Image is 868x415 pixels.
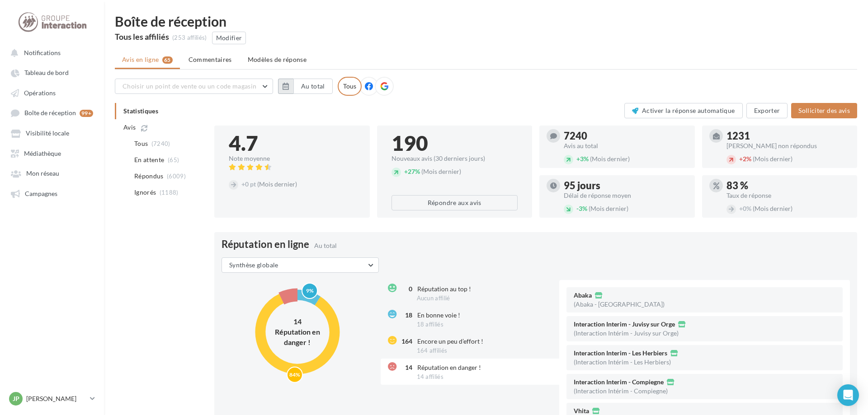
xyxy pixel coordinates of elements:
[564,192,688,199] div: Délai de réponse moyen
[24,69,69,77] span: Tableau de bord
[726,192,850,199] div: Taux de réponse
[241,180,245,188] span: +
[7,390,97,407] a: JP [PERSON_NAME]
[576,205,579,212] span: -
[417,285,471,293] span: Réputation au top !
[222,257,379,273] button: Synthèse globale
[257,180,297,188] span: (Mois dernier)
[229,133,355,154] div: 4.7
[134,188,156,197] span: Ignorés
[392,133,518,154] div: 190
[401,284,412,294] div: 0
[5,145,99,161] a: Médiathèque
[576,155,589,163] span: 3%
[229,261,278,269] span: Synthèse globale
[739,155,751,163] span: 2%
[574,321,675,327] span: Interaction Interim - Juvisy sur Orge
[417,311,460,319] span: En bonne voie !
[151,140,170,147] span: (7240)
[189,56,232,63] span: Commentaires
[115,79,273,94] button: Choisir un point de vente ou un code magasin
[134,172,164,181] span: Répondus
[392,155,518,162] div: Nouveaux avis (30 derniers jours)
[289,371,300,378] text: 84%
[134,139,148,148] span: Tous
[306,287,313,294] text: 9%
[80,110,93,117] div: 99+
[574,350,667,356] span: Interaction Interim - Les Herbiers
[13,394,19,403] span: JP
[212,32,246,44] button: Modifier
[401,363,412,372] div: 14
[417,321,444,328] span: 18 affiliés
[576,205,587,212] span: 3%
[574,379,664,385] span: Interaction Interim - Compiegne
[5,104,99,121] a: Boîte de réception 99+
[5,125,99,141] a: Visibilité locale
[564,143,688,149] div: Avis au total
[574,388,668,394] div: (Interaction Intérim - Compiegne)
[574,408,589,414] span: Vhita
[26,170,59,177] span: Mon réseau
[24,89,56,97] span: Opérations
[739,155,743,163] span: +
[726,143,850,149] div: [PERSON_NAME] non répondus
[229,155,355,162] div: Note moyenne
[417,373,444,380] span: 14 affiliés
[270,317,325,327] div: 14
[624,103,743,118] button: Activer la réponse automatique
[338,77,362,96] div: Tous
[5,44,95,61] button: Notifications
[172,34,207,42] div: (253 affiliés)
[574,359,671,365] div: (Interaction Intérim - Les Herbiers)
[753,155,793,163] span: (Mois dernier)
[278,79,333,94] button: Au total
[5,84,99,101] a: Opérations
[837,384,859,406] div: Open Intercom Messenger
[167,173,186,180] span: (6009)
[739,205,751,212] span: 0%
[590,155,630,163] span: (Mois dernier)
[791,103,857,118] button: Solliciter des avis
[753,205,793,212] span: (Mois dernier)
[222,239,309,249] span: Réputation en ligne
[417,347,448,354] span: 164 affiliés
[576,155,580,163] span: +
[123,82,256,90] span: Choisir un point de vente ou un code magasin
[574,301,665,308] div: (Abaka - [GEOGRAPHIC_DATA])
[574,292,592,298] span: Abaka
[404,168,408,175] span: +
[25,190,57,197] span: Campagnes
[115,33,169,41] div: Tous les affiliés
[564,131,688,141] div: 7240
[5,185,99,201] a: Campagnes
[5,165,99,181] a: Mon réseau
[24,109,76,117] span: Boîte de réception
[293,79,333,94] button: Au total
[417,294,450,302] span: Aucun affilié
[24,149,61,157] span: Médiathèque
[739,205,743,212] span: +
[392,195,518,210] button: Répondre aux avis
[726,131,850,141] div: 1231
[241,180,256,188] span: 0 pt
[26,394,86,403] p: [PERSON_NAME]
[417,337,483,345] span: Encore un peu d’effort !
[589,205,628,212] span: (Mois dernier)
[421,168,461,175] span: (Mois dernier)
[248,56,307,63] span: Modèles de réponse
[404,168,420,175] span: 27%
[5,64,99,80] a: Tableau de bord
[160,189,179,196] span: (1188)
[314,242,337,249] span: Au total
[26,130,69,137] span: Visibilité locale
[726,181,850,191] div: 83 %
[574,330,679,336] div: (Interaction Intérim - Juvisy sur Orge)
[417,364,481,371] span: Réputation en danger !
[168,156,179,163] span: (65)
[134,155,165,164] span: En attente
[24,49,61,56] span: Notifications
[401,337,412,346] div: 164
[746,103,788,118] button: Exporter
